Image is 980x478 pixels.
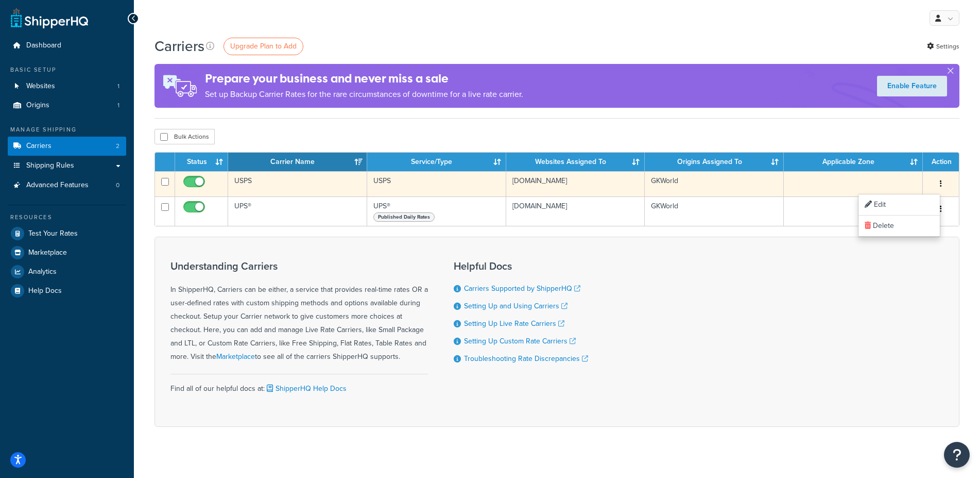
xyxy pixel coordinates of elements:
span: 0 [116,181,119,190]
a: Marketplace [216,351,255,362]
th: Action [923,153,959,171]
div: Find all of our helpful docs at: [170,374,428,395]
div: Manage Shipping [8,125,126,134]
li: Advanced Features [8,176,126,195]
a: Carriers 2 [8,137,126,156]
a: Shipping Rules [8,156,126,175]
span: Upgrade Plan to Add [230,41,297,52]
th: Applicable Zone: activate to sort column ascending [784,153,923,171]
a: ShipperHQ Home [11,8,88,28]
a: Analytics [8,262,126,281]
th: Status: activate to sort column ascending [175,153,228,171]
button: Open Resource Center [944,442,970,468]
div: In ShipperHQ, Carriers can be either, a service that provides real-time rates OR a user-defined r... [170,260,428,364]
a: Troubleshooting Rate Discrepancies [464,353,588,364]
span: 1 [117,82,119,91]
div: Basic Setup [8,65,126,74]
span: Carriers [26,142,51,151]
a: Advanced Features 0 [8,176,126,195]
a: Edit [858,194,940,216]
a: Setting Up Live Rate Carriers [464,318,564,329]
button: Bulk Actions [154,129,215,144]
td: [DOMAIN_NAME] [506,196,645,226]
th: Websites Assigned To: activate to sort column ascending [506,153,645,171]
td: GKWorld [645,196,784,226]
th: Service/Type: activate to sort column ascending [367,153,506,171]
span: Help Docs [28,287,62,295]
span: Websites [26,82,55,91]
li: Carriers [8,137,126,156]
span: 1 [117,101,119,110]
a: Test Your Rates [8,224,126,243]
a: Setting Up Custom Rate Carriers [464,336,576,347]
p: Set up Backup Carrier Rates for the rare circumstances of downtime for a live rate carrier. [205,87,523,102]
span: Advanced Features [26,181,89,190]
a: Settings [927,39,959,54]
span: Origins [26,101,49,110]
a: Marketplace [8,243,126,262]
span: Test Your Rates [28,229,78,238]
a: Upgrade Plan to Add [223,38,303,55]
td: [DOMAIN_NAME] [506,171,645,196]
span: 2 [116,142,119,151]
img: ad-rules-rateshop-fe6ec290ccb7230408bd80ed9643f0289d75e0ffd9eb532fc0e269fcd187b520.png [154,64,205,108]
span: Published Daily Rates [373,212,435,222]
a: Dashboard [8,36,126,55]
td: UPS® [228,196,367,226]
li: Websites [8,77,126,96]
a: Help Docs [8,282,126,300]
a: Carriers Supported by ShipperHQ [464,283,580,294]
td: UPS® [367,196,506,226]
span: Shipping Rules [26,161,74,170]
span: Marketplace [28,249,67,257]
th: Carrier Name: activate to sort column ascending [228,153,367,171]
th: Origins Assigned To: activate to sort column ascending [645,153,784,171]
h3: Understanding Carriers [170,260,428,272]
td: USPS [228,171,367,196]
span: Analytics [28,268,57,276]
div: Resources [8,213,126,222]
h1: Carriers [154,36,204,56]
a: Setting Up and Using Carriers [464,301,568,311]
a: ShipperHQ Help Docs [265,383,347,394]
span: Dashboard [26,41,61,50]
a: Enable Feature [877,76,947,96]
h4: Prepare your business and never miss a sale [205,70,523,87]
td: GKWorld [645,171,784,196]
a: Websites 1 [8,77,126,96]
li: Origins [8,96,126,115]
a: Delete [858,216,940,237]
h3: Helpful Docs [454,260,588,272]
a: Origins 1 [8,96,126,115]
td: USPS [367,171,506,196]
